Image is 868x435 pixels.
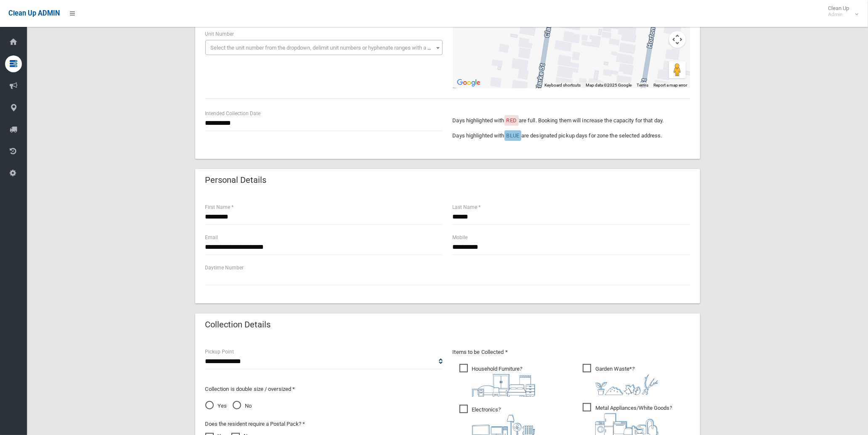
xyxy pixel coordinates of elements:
img: aa9efdbe659d29b613fca23ba79d85cb.png [472,374,535,397]
i: ? [472,366,535,397]
button: Map camera controls [669,31,686,48]
header: Personal Details [195,172,277,188]
img: Google [455,77,483,88]
span: Household Furniture [459,364,535,397]
span: Map data ©2025 Google [586,83,632,87]
span: No [233,401,252,411]
header: Collection Details [195,316,281,333]
span: Clean Up [824,5,857,18]
a: Report a map error [654,83,687,87]
span: Clean Up ADMIN [8,9,60,17]
button: Drag Pegman onto the map to open Street View [669,61,686,78]
button: Keyboard shortcuts [545,82,581,88]
p: Collection is double size / oversized * [205,384,443,394]
span: RED [507,117,517,124]
span: Yes [205,401,227,411]
span: Garden Waste* [583,364,658,395]
span: BLUE [507,132,519,139]
small: Admin [828,11,849,18]
a: Terms (opens in new tab) [637,83,649,87]
i: ? [595,366,658,395]
p: Items to be Collected * [453,347,690,357]
p: Days highlighted with are full. Booking them will increase the capacity for that day. [453,116,690,126]
span: Select the unit number from the dropdown, delimit unit numbers or hyphenate ranges with a comma [211,45,446,51]
a: Open this area in Google Maps (opens a new window) [455,77,483,88]
p: Days highlighted with are designated pickup days for zone the selected address. [453,131,690,141]
label: Does the resident require a Postal Pack? * [205,419,305,429]
img: 4fd8a5c772b2c999c83690221e5242e0.png [595,374,658,395]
